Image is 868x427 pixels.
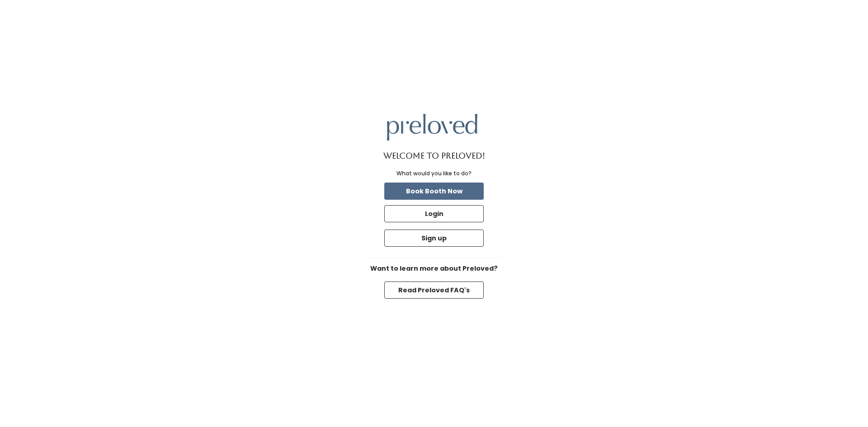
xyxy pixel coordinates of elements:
div: What would you like to do? [396,169,472,178]
img: preloved logo [387,114,477,141]
button: Login [384,205,484,222]
button: Book Booth Now [384,183,484,200]
button: Sign up [384,230,484,247]
a: Sign up [382,228,486,249]
h6: Want to learn more about Preloved? [366,265,502,272]
a: Login [382,203,486,224]
h1: Welcome to Preloved! [383,151,485,160]
button: Read Preloved FAQ's [384,282,484,299]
